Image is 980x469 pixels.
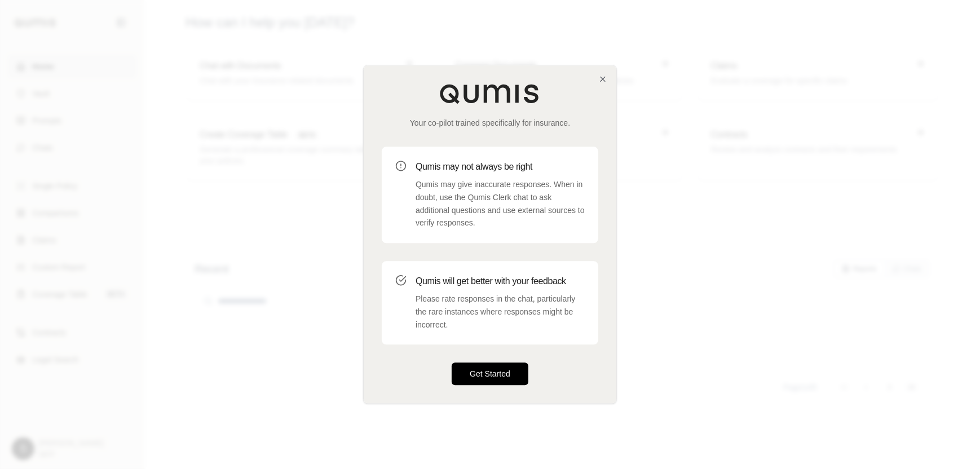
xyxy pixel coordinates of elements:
[382,117,598,129] p: Your co-pilot trained specifically for insurance.
[439,83,541,104] img: Qumis Logo
[452,363,528,386] button: Get Started
[416,178,585,229] p: Qumis may give inaccurate responses. When in doubt, use the Qumis Clerk chat to ask additional qu...
[416,293,585,331] p: Please rate responses in the chat, particularly the rare instances where responses might be incor...
[416,160,585,174] h3: Qumis may not always be right
[416,275,585,288] h3: Qumis will get better with your feedback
